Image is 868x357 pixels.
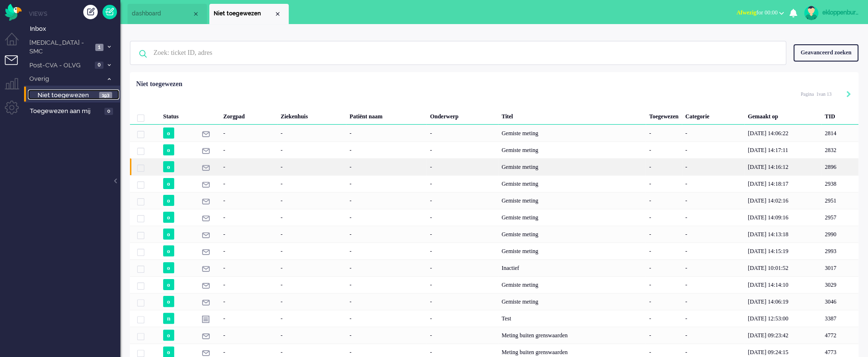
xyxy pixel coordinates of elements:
div: [DATE] 12:53:00 [744,310,821,327]
div: 2832 [130,141,858,158]
div: - [220,125,277,141]
img: ic_e-mail_grey.svg [202,231,210,239]
div: - [682,226,744,242]
div: - [277,141,346,158]
div: - [682,276,744,293]
div: [DATE] 10:01:52 [744,259,821,276]
img: ic_e-mail_grey.svg [202,265,210,273]
span: Niet toegewezen [38,91,97,100]
div: - [646,158,682,175]
div: 2938 [130,175,858,192]
div: 2951 [130,192,858,209]
img: ic_e-mail_grey.svg [202,147,210,155]
div: - [682,209,744,226]
span: Post-CVA - OLVG [28,61,92,70]
li: Dashboard [128,4,207,24]
div: - [220,175,277,192]
div: - [346,226,426,242]
div: [DATE] 14:09:16 [744,209,821,226]
div: Gemiste meting [498,209,646,226]
div: Test [498,310,646,327]
span: o [163,178,174,189]
span: Inbox [30,25,120,34]
div: - [682,125,744,141]
div: 2957 [821,209,858,226]
span: Niet toegewezen [214,10,274,18]
div: - [220,209,277,226]
div: [DATE] 14:15:19 [744,242,821,259]
span: n [163,313,174,324]
input: Zoek: ticket ID, adres [146,41,773,64]
span: o [163,279,174,290]
div: Gemiste meting [498,175,646,192]
div: Gemiste meting [498,141,646,158]
div: - [277,259,346,276]
div: - [426,226,498,242]
div: - [426,125,498,141]
li: Dashboard menu [5,33,26,54]
span: o [163,144,174,155]
div: - [220,242,277,259]
div: - [220,327,277,344]
div: Niet toegewezen [136,79,182,89]
div: - [426,175,498,192]
div: 2938 [821,175,858,192]
div: Gemiste meting [498,125,646,141]
div: - [426,310,498,327]
button: Afwezigfor 00:00 [730,6,790,20]
div: Toegewezen [646,105,682,125]
div: [DATE] 14:14:10 [744,276,821,293]
div: - [277,125,346,141]
span: 1 [95,44,103,51]
span: o [163,262,174,273]
li: View [209,4,289,24]
img: ic_e-mail_grey.svg [202,197,210,205]
img: ic_e-mail_grey.svg [202,130,210,138]
div: Categorie [682,105,744,125]
div: [DATE] 14:06:22 [744,125,821,141]
img: ic-search-icon.svg [130,41,155,66]
img: flow_omnibird.svg [5,4,22,21]
div: 3387 [130,310,858,327]
div: - [220,226,277,242]
div: - [220,276,277,293]
div: - [346,141,426,158]
span: o [163,245,174,256]
div: [DATE] 14:13:18 [744,226,821,242]
div: - [426,192,498,209]
div: - [646,209,682,226]
div: - [682,293,744,310]
div: Gemiste meting [498,192,646,209]
div: - [346,276,426,293]
img: ic_e-mail_grey.svg [202,298,210,306]
span: o [163,195,174,206]
div: - [646,259,682,276]
div: Geavanceerd zoeken [793,44,858,61]
div: - [682,310,744,327]
div: Close tab [192,10,200,18]
span: 193 [99,92,112,99]
div: - [426,259,498,276]
div: ekloppenburg [822,8,858,17]
div: - [682,175,744,192]
span: Afwezig [736,9,756,16]
div: Creëer ticket [83,5,98,19]
div: 3029 [821,276,858,293]
div: - [277,175,346,192]
div: Next [846,90,851,100]
div: 2951 [821,192,858,209]
div: 3017 [130,259,858,276]
div: 3017 [821,259,858,276]
div: Pagination [801,87,851,101]
div: Zorgpad [220,105,277,125]
div: - [277,158,346,175]
div: Gemiste meting [498,293,646,310]
div: [DATE] 14:18:17 [744,175,821,192]
span: for 00:00 [736,9,778,16]
div: 2814 [821,125,858,141]
div: - [346,158,426,175]
div: - [646,226,682,242]
img: ic_e-mail_grey.svg [202,349,210,357]
div: Gemiste meting [498,276,646,293]
div: 2896 [821,158,858,175]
